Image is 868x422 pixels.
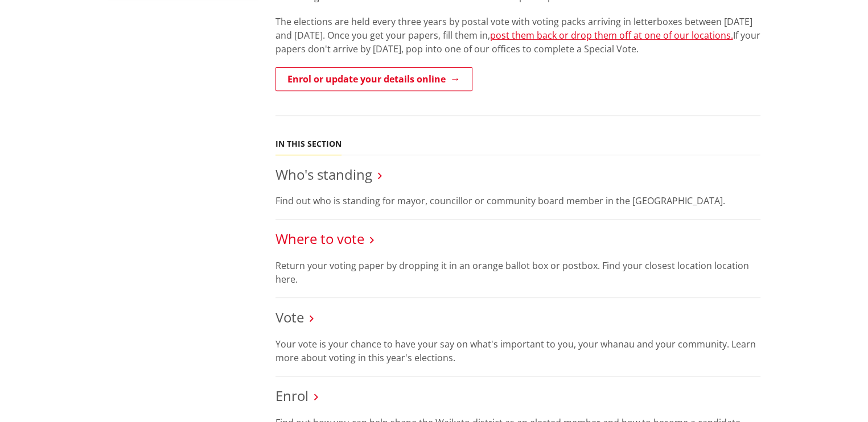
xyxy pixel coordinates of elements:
p: Your vote is your chance to have your say on what's important to you, your whanau and your commun... [275,337,760,365]
h5: In this section [275,139,342,149]
a: Where to vote [275,229,364,248]
a: Enrol [275,386,308,405]
a: Who's standing [275,165,372,184]
a: post them back or drop them off at one of our locations. [490,29,733,42]
p: The elections are held every three years by postal vote with voting packs arriving in letterboxes... [275,15,760,56]
p: Find out who is standing for mayor, councillor or community board member in the [GEOGRAPHIC_DATA]. [275,194,760,208]
p: Return your voting paper by dropping it in an orange ballot box or postbox. Find your closest loc... [275,259,760,286]
a: Vote [275,308,304,326]
a: Enrol or update your details online [275,67,472,91]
